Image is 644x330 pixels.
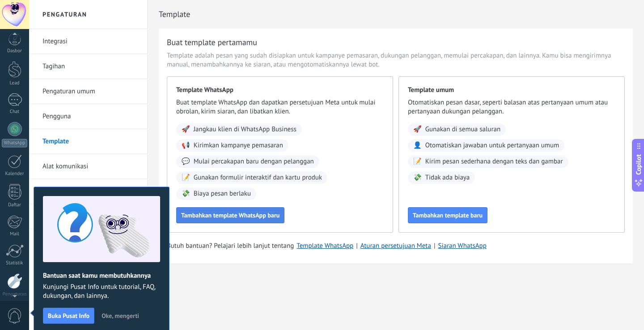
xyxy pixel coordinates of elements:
span: Template umum [408,86,615,95]
div: WhatsApp [2,139,27,147]
span: Gunakan formulir interaktif dan kartu produk [194,173,322,182]
button: Buka Pusat Info [43,308,94,324]
span: Template WhatsApp [176,86,384,95]
a: Aturan persetujuan Meta [360,242,431,250]
span: 💸 [413,173,422,182]
span: Gunakan di semua saluran [425,125,500,134]
span: Kirim pesan sederhana dengan teks dan gambar [425,157,563,166]
a: Integrasi [42,29,138,54]
li: Kommo AI [29,179,147,204]
button: Oke, mengerti [97,309,143,322]
div: Daftar [2,202,28,208]
span: 📢 [182,141,190,150]
div: Mail [2,231,28,237]
h2: Bantuan saat kamu membutuhkannya [43,272,160,280]
div: | | [167,242,625,251]
a: Alat komunikasi [42,154,138,179]
a: Pengguna [42,104,138,129]
span: Copilot [634,154,643,175]
span: Mulai percakapan baru dengan pelanggan [194,157,314,166]
span: 📝 [413,157,422,166]
li: Pengaturan umum [29,79,147,104]
a: Kommo AI [42,179,138,204]
div: Dasbor [2,48,28,54]
span: 🚀 [182,125,190,134]
li: Tagihan [29,54,147,79]
h3: Buat template pertamamu [167,37,257,48]
span: Tambahkan template baru [413,212,483,218]
span: Butuh bantuan? Pelajari lebih lanjut tentang [167,242,294,251]
span: Buka Pusat Info [48,313,89,319]
a: Tagihan [42,54,138,79]
span: Kunjungi Pusat Info untuk tutorial, FAQ, dukungan, dan lainnya. [43,283,160,301]
span: Otomatiskan jawaban untuk pertanyaan umum [425,141,559,150]
h2: Template [159,5,633,23]
a: Template WhatsApp [297,242,353,250]
span: 👤 [413,141,422,150]
li: Integrasi [29,29,147,54]
div: Chat [2,109,28,115]
span: 💸 [182,189,190,198]
span: Buat template WhatsApp dan dapatkan persetujuan Meta untuk mulai obrolan, kirim siaran, dan libat... [176,98,384,116]
span: Otomatiskan pesan dasar, seperti balasan atas pertanyaan umum atau pertanyaan dukungan pelanggan. [408,98,615,116]
li: Template [29,129,147,154]
button: Tambahkan template baru [408,207,487,223]
span: Oke, mengerti [102,313,139,319]
span: 💬 [182,157,190,166]
li: Alat komunikasi [29,154,147,179]
a: Siaran WhatsApp [438,242,486,250]
span: Tidak ada biaya [425,173,470,182]
li: Pengguna [29,104,147,129]
div: Statistik [2,260,28,266]
a: Pengaturan umum [42,79,138,104]
div: Lead [2,80,28,86]
span: Jangkau klien di WhatsApp Business [194,125,297,134]
div: Kalender [2,171,28,177]
span: Tambahkan template WhatsApp baru [181,212,280,218]
span: Kirimkan kampanye pemasaran [194,141,283,150]
span: 📝 [182,173,190,182]
span: 🚀 [413,125,422,134]
span: Biaya pesan berlaku [194,189,251,198]
button: Tambahkan template WhatsApp baru [176,207,284,223]
span: Template adalah pesan yang sudah disiapkan untuk kampanye pemasaran, dukungan pelanggan, memulai ... [167,51,625,69]
a: Template [42,129,138,154]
